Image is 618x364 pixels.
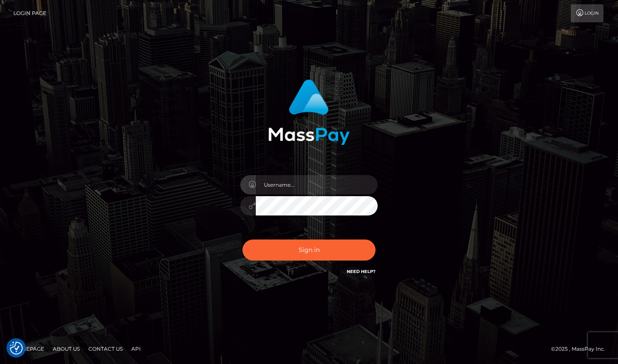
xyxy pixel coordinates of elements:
a: Need Help? [347,269,376,274]
button: Sign in [242,240,376,261]
a: About Us [49,342,83,355]
img: Revisit consent button [10,342,23,355]
a: Login Page [13,4,46,22]
img: MassPay Login [268,79,350,145]
button: Consent Preferences [10,342,23,355]
a: Homepage [9,342,48,355]
input: Username... [256,175,378,194]
a: Contact Us [85,342,126,355]
a: Login [571,4,603,22]
a: API [128,342,144,355]
div: © 2025 , MassPay Inc. [551,344,612,354]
